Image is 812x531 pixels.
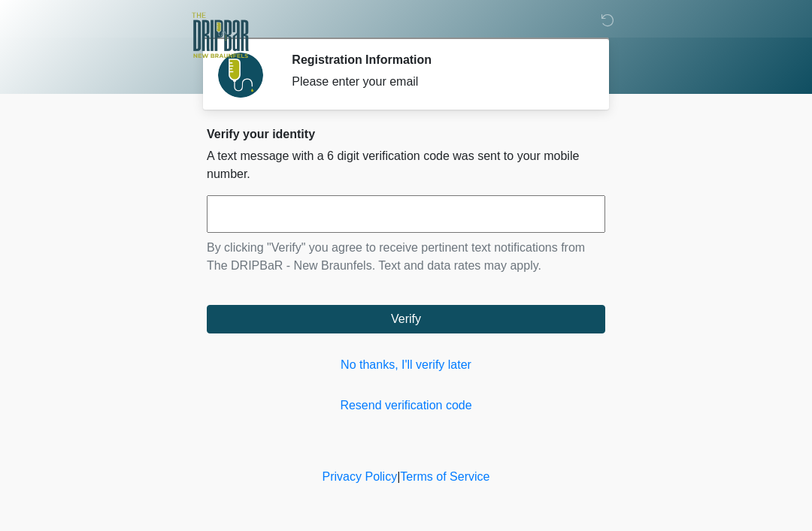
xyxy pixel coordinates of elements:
[292,73,583,91] div: Please enter your email
[207,305,605,333] button: Verify
[397,470,400,483] a: |
[207,356,605,374] a: No thanks, I'll verify later
[323,470,398,483] a: Privacy Policy
[192,11,249,60] img: The DRIPBaR - New Braunfels Logo
[207,127,605,141] h2: Verify your identity
[207,147,605,183] p: A text message with a 6 digit verification code was sent to your mobile number.
[218,53,263,98] img: Agent Avatar
[207,397,605,415] a: Resend verification code
[207,239,605,275] p: By clicking "Verify" you agree to receive pertinent text notifications from The DRIPBaR - New Bra...
[400,470,489,483] a: Terms of Service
